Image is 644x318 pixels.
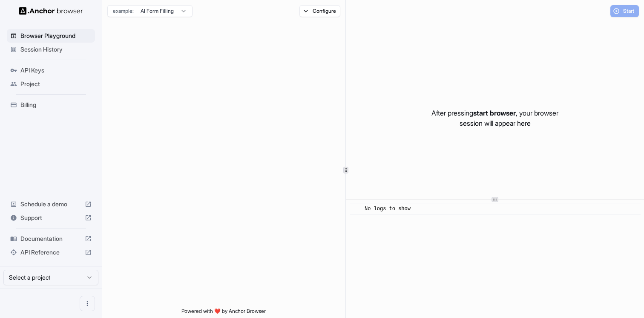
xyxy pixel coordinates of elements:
div: Schedule a demo [7,197,95,211]
div: Billing [7,98,95,112]
span: Billing [20,101,92,109]
span: Project [20,80,92,88]
img: Anchor Logo [19,7,83,15]
span: API Keys [20,66,92,75]
span: No logs to show [365,206,411,212]
div: Session History [7,43,95,56]
div: Browser Playground [7,29,95,43]
p: After pressing , your browser session will appear here [431,108,558,128]
button: Configure [299,5,341,17]
span: Browser Playground [20,32,92,40]
span: ​ [354,205,358,213]
span: Schedule a demo [20,200,81,208]
span: example: [113,8,134,14]
div: Project [7,77,95,91]
span: start browser [473,109,516,117]
div: Support [7,211,95,225]
div: API Keys [7,64,95,77]
div: Documentation [7,232,95,246]
span: Support [20,214,81,222]
button: Open menu [80,296,95,311]
div: API Reference [7,246,95,259]
span: Session History [20,45,92,54]
span: Powered with ❤️ by Anchor Browser [181,308,266,318]
span: Documentation [20,234,81,243]
span: API Reference [20,248,81,257]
